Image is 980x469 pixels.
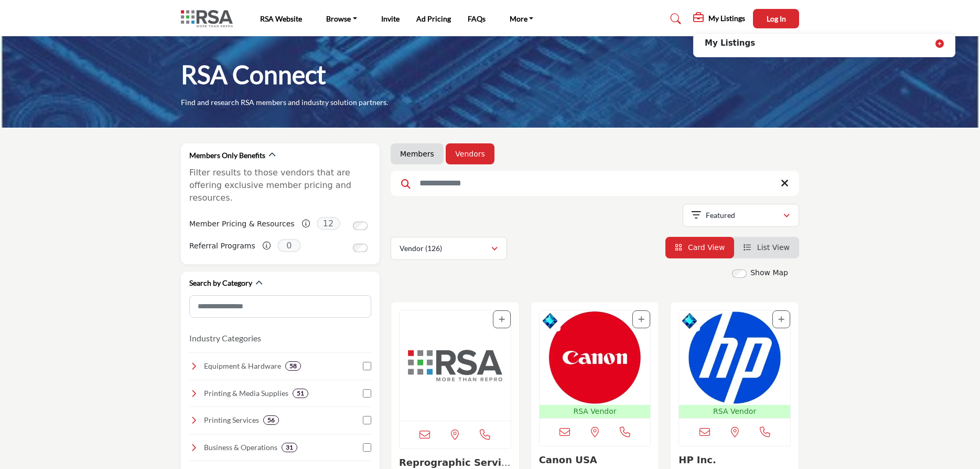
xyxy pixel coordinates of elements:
span: Log In [767,14,786,23]
span: 12 [317,217,340,230]
h3: Canon USA [539,454,651,466]
img: Sapphires Badge Icon [682,313,697,329]
img: Site Logo [181,10,238,27]
div: 58 Results For Equipment & Hardware [285,361,301,371]
p: Find and research RSA members and industry solution partners. [181,97,388,108]
button: Log In [753,9,799,28]
h2: Members Only Benefits [189,150,265,161]
a: Vendors [455,149,484,159]
h4: Printing Services: Professional printing solutions, including large-format, digital, and offset p... [204,415,259,425]
input: Switch to Member Pricing & Resources [353,222,368,230]
button: Vendor (126) [391,237,507,260]
li: List View [734,237,799,258]
input: Switch to Referral Programs [353,244,368,252]
li: Card View [665,237,735,258]
div: My Listings [693,33,955,57]
a: HP Inc. [679,454,716,465]
div: 56 Results For Printing Services [263,415,279,425]
label: Show Map [750,267,788,278]
input: Search Keyword [391,171,799,196]
b: 31 [286,444,293,451]
h1: RSA Connect [181,58,326,91]
a: Add To List [638,315,644,324]
input: Select Business & Operations checkbox [363,443,371,452]
a: View Card [675,243,725,252]
p: Filter results to those vendors that are offering exclusive member pricing and resources. [189,166,371,204]
div: 51 Results For Printing & Media Supplies [293,389,308,398]
h2: Search by Category [189,278,252,288]
a: Add To List [778,315,784,324]
a: Open Listing in new tab [400,310,511,421]
span: 0 [277,239,301,252]
div: My Listings [693,13,745,25]
label: Referral Programs [189,237,255,255]
h4: Equipment & Hardware : Top-quality printers, copiers, and finishing equipment to enhance efficien... [204,361,281,371]
input: Select Printing & Media Supplies checkbox [363,389,371,398]
a: FAQs [468,14,486,23]
h4: Printing & Media Supplies: A wide range of high-quality paper, films, inks, and specialty materia... [204,388,288,399]
span: Card View [688,243,725,252]
b: 56 [267,416,275,424]
h3: HP Inc. [679,454,791,466]
p: Vendor (126) [400,243,442,254]
a: Open Listing in new tab [540,310,651,418]
a: Canon USA [539,454,597,465]
a: Invite [381,14,400,23]
input: Search Category [189,295,371,318]
img: Sapphires Badge Icon [542,313,558,329]
button: Featured [683,204,799,227]
label: Member Pricing & Resources [189,215,295,233]
p: RSA Vendor [681,406,788,417]
input: Select Equipment & Hardware checkbox [363,362,371,370]
a: Add To List [499,315,505,324]
a: Members [400,149,434,159]
img: Reprographic Services Association (RSA) [400,310,511,421]
img: HP Inc. [679,310,790,405]
a: Ad Pricing [416,14,451,23]
a: More [502,12,541,26]
input: Select Printing Services checkbox [363,416,371,424]
p: Featured [706,210,735,221]
h3: Reprographic Services Association (RSA) [399,457,511,468]
b: 58 [289,362,297,370]
a: Search [660,11,688,27]
div: 31 Results For Business & Operations [282,443,297,452]
button: Industry Categories [189,332,261,345]
h5: My Listings [708,14,745,23]
img: Canon USA [540,310,651,405]
a: RSA Website [260,14,302,23]
a: View List [744,243,790,252]
p: RSA Vendor [542,406,649,417]
a: Open Listing in new tab [679,310,790,418]
b: 51 [297,390,304,397]
a: Browse [319,12,364,26]
b: My Listings [705,37,755,49]
span: List View [757,243,790,252]
h4: Business & Operations: Essential resources for financial management, marketing, and operations to... [204,442,277,453]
